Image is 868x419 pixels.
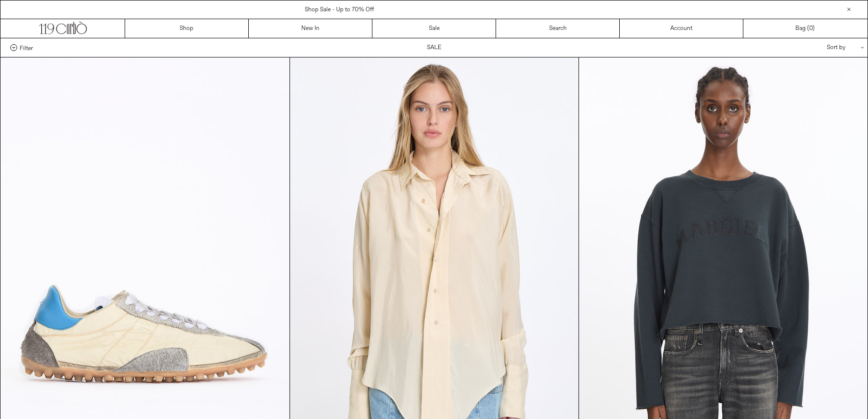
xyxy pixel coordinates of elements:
[496,19,620,38] a: Search
[20,44,33,51] span: Filter
[372,19,496,38] a: Sale
[125,19,249,38] a: Shop
[305,6,374,14] a: Shop Sale - Up to 70% Off
[743,19,867,38] a: Bag ()
[769,38,858,57] div: Sort by
[809,25,813,32] span: 0
[249,19,372,38] a: New In
[620,19,743,38] a: Account
[809,24,815,33] span: )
